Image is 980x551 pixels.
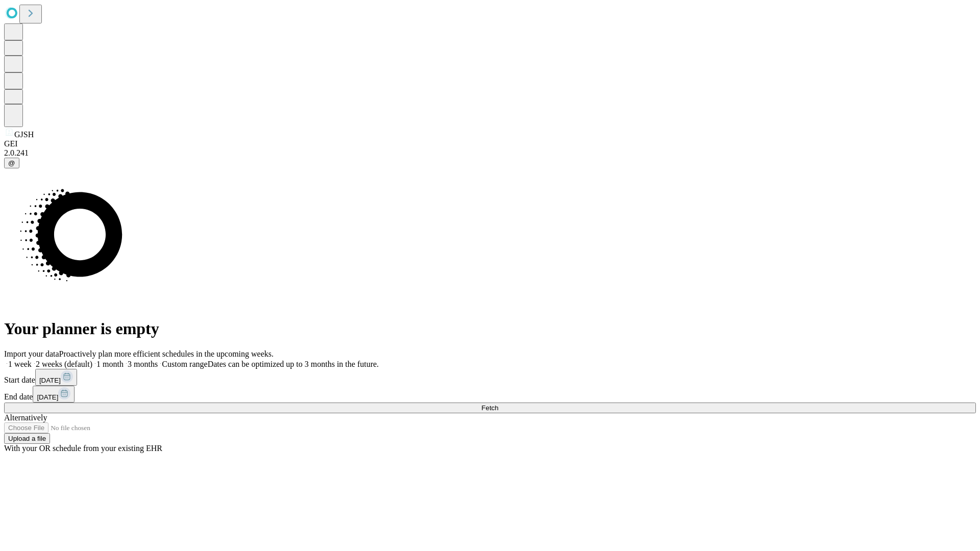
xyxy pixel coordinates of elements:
span: Alternatively [4,413,47,422]
button: [DATE] [35,369,77,386]
span: Dates can be optimized up to 3 months in the future. [208,360,379,368]
h1: Your planner is empty [4,319,976,338]
span: @ [8,159,15,167]
div: 2.0.241 [4,148,976,158]
div: End date [4,386,976,403]
span: Import your data [4,349,59,358]
span: Custom range [162,360,207,368]
div: Start date [4,369,976,386]
button: Upload a file [4,433,50,444]
button: [DATE] [33,386,75,403]
button: Fetch [4,403,976,413]
span: [DATE] [39,377,61,384]
span: With your OR schedule from your existing EHR [4,444,162,453]
span: GJSH [14,130,34,139]
span: 3 months [128,360,158,368]
button: @ [4,158,19,168]
span: 1 week [8,360,32,368]
span: 2 weeks (default) [36,360,92,368]
div: GEI [4,139,976,148]
span: 1 month [96,360,124,368]
span: Proactively plan more efficient schedules in the upcoming weeks. [59,349,274,358]
span: [DATE] [37,393,58,401]
span: Fetch [481,404,498,412]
